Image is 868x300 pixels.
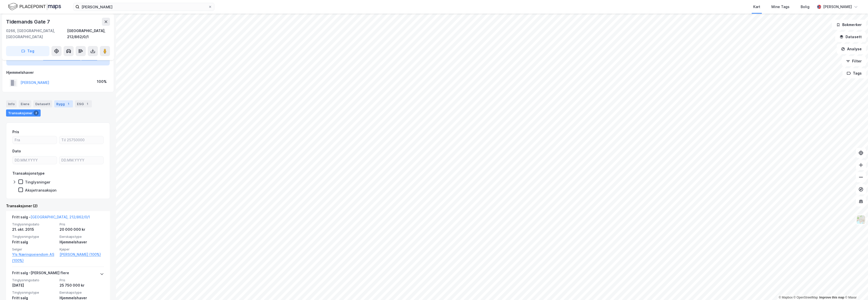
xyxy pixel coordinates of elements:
div: 20 000 000 kr [60,226,104,233]
div: [PERSON_NAME] [823,4,852,10]
span: Eierskapstype [60,290,104,295]
div: Hjemmelshaver [60,239,104,245]
div: Aksjetransaksjon [25,188,57,193]
div: Kart [753,4,760,10]
div: Datasett [33,100,52,107]
a: Improve this map [819,296,844,299]
div: Tidemands Gate 7 [6,18,51,26]
div: Info [6,100,17,107]
div: Pris [12,129,19,135]
div: [GEOGRAPHIC_DATA], 212/862/0/1 [67,28,110,40]
div: Transaksjonstype [12,170,45,176]
div: 21. okt. 2015 [12,226,57,233]
div: 100% [97,79,107,85]
button: Bokmerker [832,20,866,30]
button: Analyse [837,44,866,54]
a: OpenStreetMap [794,296,818,299]
div: Tinglysninger [25,180,50,184]
div: 2 [34,110,39,116]
a: Mapbox [779,296,793,299]
span: Tinglysningstype [12,290,57,295]
div: 0266, [GEOGRAPHIC_DATA], [GEOGRAPHIC_DATA] [6,28,67,40]
a: [PERSON_NAME] (100%) [60,251,104,258]
div: Mine Tags [771,4,790,10]
div: [DATE] [12,282,57,288]
a: Yls Næringseiendom AS (100%) [12,251,57,264]
div: Fritt salg - [12,214,90,222]
div: Eiere [19,100,31,107]
span: Eierskapstype [60,235,104,239]
div: Hjemmelshaver [6,70,110,76]
span: Kjøper [60,247,104,251]
iframe: Chat Widget [843,276,868,300]
input: DD.MM.YYYY [13,156,57,164]
span: Tinglysningsdato [12,278,57,282]
img: logo.f888ab2527a4732fd821a326f86c7f29.svg [8,2,61,11]
input: DD.MM.YYYY [59,156,103,164]
div: 1 [66,101,71,106]
span: Selger [12,247,57,251]
div: Kontrollprogram for chat [843,276,868,300]
div: Transaksjoner [6,109,41,117]
span: Pris [60,278,104,282]
input: Til 25750000 [59,136,103,144]
div: Fritt salg - [PERSON_NAME] flere [12,270,69,278]
div: 1 [85,101,90,106]
div: Bygg [54,100,73,107]
div: Bolig [801,4,809,10]
span: Tinglysningsdato [12,222,57,226]
a: [GEOGRAPHIC_DATA], 212/862/0/1 [31,215,90,219]
button: Tags [843,68,866,78]
div: ESG [75,100,92,107]
img: Z [856,215,866,224]
button: Datasett [835,32,866,42]
button: Tag [6,46,49,56]
div: Dato [12,148,21,154]
div: 25 750 000 kr [60,282,104,288]
div: Fritt salg [12,239,57,245]
input: Søk på adresse, matrikkel, gårdeiere, leietakere eller personer [79,3,208,11]
button: Filter [842,56,866,66]
span: Tinglysningstype [12,235,57,239]
div: Transaksjoner (2) [6,203,110,209]
input: Fra [13,136,57,144]
span: Pris [60,222,104,226]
